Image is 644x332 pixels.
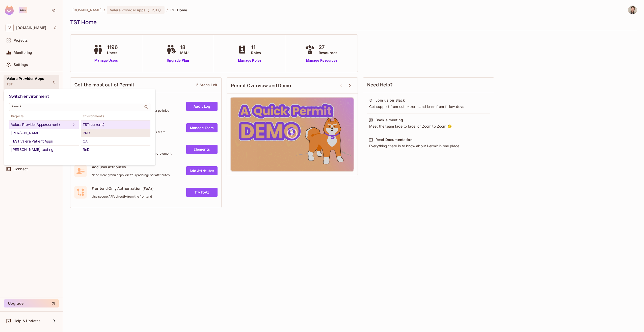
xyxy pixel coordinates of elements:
[9,114,79,118] span: Projects
[83,122,148,128] div: TST (current)
[83,130,148,136] div: PRD
[9,93,49,99] span: Switch environment
[81,114,150,118] span: Environments
[11,130,77,136] div: [PERSON_NAME]
[11,147,77,153] div: [PERSON_NAME] testing
[11,122,71,128] div: Valera Provider Apps (current)
[83,147,148,153] div: RnD
[83,138,148,144] div: QA
[11,138,77,144] div: TEST Valera Patient Apps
